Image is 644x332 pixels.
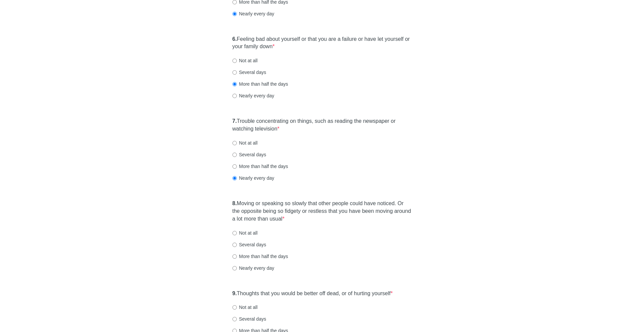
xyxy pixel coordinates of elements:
[232,70,237,75] input: Several days
[232,241,266,248] label: Several days
[232,57,258,64] label: Not at all
[232,254,237,259] input: More than half the days
[232,290,393,298] label: Thoughts that you would be better off dead, or of hurting yourself
[232,290,237,296] strong: 9.
[232,92,274,99] label: Nearly every day
[232,12,237,16] input: Nearly every day
[232,200,237,206] strong: 8.
[232,200,412,223] label: Moving or speaking so slowly that other people could have noticed. Or the opposite being so fidge...
[232,253,288,260] label: More than half the days
[232,117,412,133] label: Trouble concentrating on things, such as reading the newspaper or watching television
[232,230,258,236] label: Not at all
[232,94,237,98] input: Nearly every day
[232,118,237,124] strong: 7.
[232,317,237,321] input: Several days
[232,36,237,42] strong: 6.
[232,304,258,311] label: Not at all
[232,265,274,271] label: Nearly every day
[232,231,237,235] input: Not at all
[232,175,274,181] label: Nearly every day
[232,59,237,63] input: Not at all
[232,316,266,322] label: Several days
[232,35,412,51] label: Feeling bad about yourself or that you are a failure or have let yourself or your family down
[232,243,237,247] input: Several days
[232,305,237,310] input: Not at all
[232,151,266,158] label: Several days
[232,81,288,87] label: More than half the days
[232,82,237,86] input: More than half the days
[232,141,237,145] input: Not at all
[232,176,237,180] input: Nearly every day
[232,163,288,170] label: More than half the days
[232,153,237,157] input: Several days
[232,69,266,76] label: Several days
[232,164,237,169] input: More than half the days
[232,266,237,270] input: Nearly every day
[232,10,274,17] label: Nearly every day
[232,140,258,146] label: Not at all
